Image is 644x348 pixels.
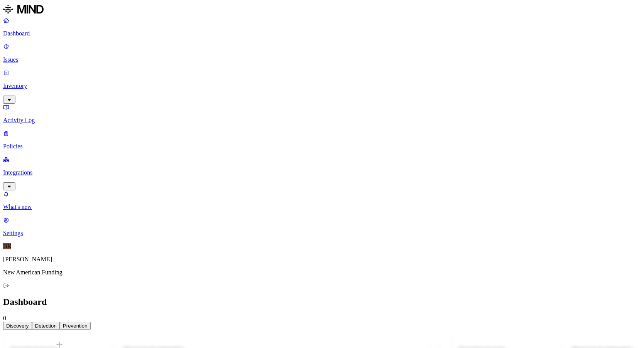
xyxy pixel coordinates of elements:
a: Inventory [3,69,641,103]
button: Prevention [60,322,91,330]
a: Issues [3,43,641,63]
button: Detection [32,322,60,330]
p: Settings [3,230,641,237]
span: BR [3,243,11,249]
a: Integrations [3,156,641,189]
span: 0 [3,315,6,321]
button: Discovery [3,322,32,330]
p: Policies [3,143,641,150]
p: Activity Log [3,117,641,124]
p: Dashboard [3,30,641,37]
p: What's new [3,203,641,210]
h2: Dashboard [3,297,641,307]
p: New American Funding [3,269,641,276]
a: Settings [3,217,641,237]
a: MIND [3,3,641,17]
a: Dashboard [3,17,641,37]
p: Issues [3,56,641,63]
p: Inventory [3,82,641,89]
p: Integrations [3,169,641,176]
img: MIND [3,3,44,15]
a: Policies [3,130,641,150]
a: Activity Log [3,104,641,124]
a: What's new [3,190,641,210]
